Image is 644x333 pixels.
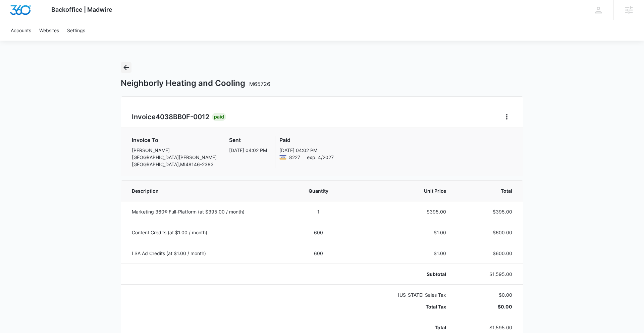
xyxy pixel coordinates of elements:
[462,271,512,278] p: $1,595.00
[356,303,446,310] p: Total Tax
[121,62,131,73] button: Back
[307,154,334,161] span: exp. 4/2027
[18,39,23,44] img: tab_domain_overview_orange.svg
[156,113,209,121] span: 4038BB0F-0012
[229,147,267,154] p: [DATE] 04:02 PM
[289,201,348,222] td: 1
[11,11,16,16] img: logo_orange.svg
[249,81,270,87] span: M65726
[132,112,212,122] h2: Invoice
[356,271,446,278] p: Subtotal
[25,40,60,44] div: Domain Overview
[289,154,300,161] span: Visa ending with
[7,20,35,41] a: Accounts
[356,324,446,331] p: Total
[74,40,113,44] div: Keywords by Traffic
[501,111,512,122] button: Home
[229,136,267,144] h3: Sent
[67,39,72,44] img: tab_keywords_by_traffic_grey.svg
[462,324,512,331] p: $1,595.00
[356,291,446,298] p: [US_STATE] Sales Tax
[212,113,226,121] div: Paid
[132,250,281,257] p: LSA Ad Credits (at $1.00 / month)
[462,291,512,298] p: $0.00
[462,250,512,257] p: $600.00
[279,147,334,154] p: [DATE] 04:02 PM
[11,17,16,23] img: website_grey.svg
[51,6,112,13] span: Backoffice | Madwire
[462,187,512,194] span: Total
[356,229,446,236] p: $1.00
[19,11,33,16] div: v 4.0.25
[279,136,334,144] h3: Paid
[289,243,348,264] td: 600
[132,136,217,144] h3: Invoice To
[462,303,512,310] p: $0.00
[356,187,446,194] span: Unit Price
[356,208,446,215] p: $395.00
[17,17,74,23] div: Domain: [DOMAIN_NAME]
[132,208,281,215] p: Marketing 360® Full-Platform (at $395.00 / month)
[132,229,281,236] p: Content Credits (at $1.00 / month)
[121,78,270,88] h1: Neighborly Heating and Cooling
[132,147,217,168] p: [PERSON_NAME] [GEOGRAPHIC_DATA][PERSON_NAME] [GEOGRAPHIC_DATA] , MI 48146-2383
[132,187,281,194] span: Description
[297,187,340,194] span: Quantity
[356,250,446,257] p: $1.00
[35,20,63,41] a: Websites
[462,229,512,236] p: $600.00
[63,20,89,41] a: Settings
[289,222,348,243] td: 600
[462,208,512,215] p: $395.00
